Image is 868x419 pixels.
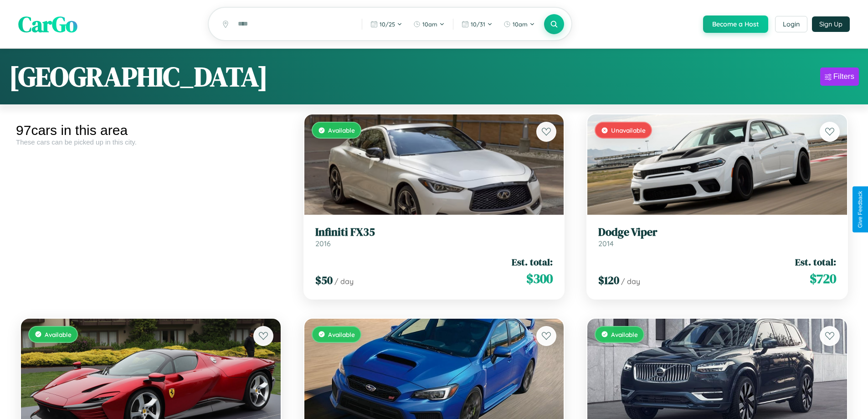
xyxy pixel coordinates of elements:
[703,16,768,33] button: Become a Host
[598,273,619,288] span: $ 120
[16,123,286,138] div: 97 cars in this area
[457,17,497,31] button: 10/31
[598,226,836,239] h3: Dodge Viper
[795,255,836,269] span: Est. total:
[315,226,553,239] h3: Infiniti FX35
[810,269,836,288] span: $ 720
[16,138,286,146] div: These cars can be picked up in this city.
[775,16,807,32] button: Login
[812,16,850,32] button: Sign Up
[471,21,485,28] span: 10 / 31
[512,255,553,269] span: Est. total:
[820,67,859,86] button: Filters
[833,72,854,81] div: Filters
[328,331,355,338] span: Available
[598,239,614,248] span: 2014
[315,273,333,288] span: $ 50
[366,17,407,31] button: 10/25
[334,277,354,286] span: / day
[611,331,638,338] span: Available
[18,9,77,39] span: CarGo
[45,331,72,338] span: Available
[611,126,646,134] span: Unavailable
[315,239,331,248] span: 2016
[380,21,395,28] span: 10 / 25
[857,191,863,228] div: Give Feedback
[422,21,437,28] span: 10am
[9,58,268,95] h1: [GEOGRAPHIC_DATA]
[328,126,355,134] span: Available
[598,226,836,248] a: Dodge Viper2014
[315,226,553,248] a: Infiniti FX352016
[513,21,528,28] span: 10am
[499,17,539,31] button: 10am
[409,17,449,31] button: 10am
[621,277,640,286] span: / day
[526,269,553,288] span: $ 300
